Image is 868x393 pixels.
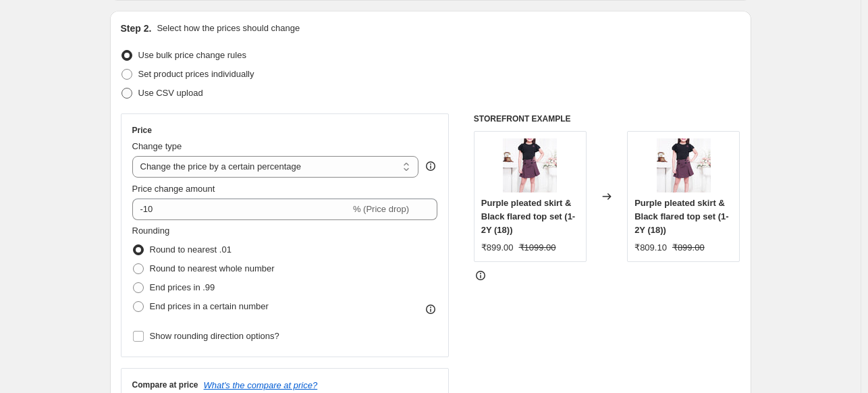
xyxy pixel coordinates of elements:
[672,242,705,253] span: ₹899.00
[150,331,279,341] span: Show rounding direction options?
[132,141,182,151] span: Change type
[157,22,300,35] p: Select how the prices should change
[132,125,152,136] h3: Price
[150,244,232,255] span: Round to nearest .01
[424,159,437,173] div: help
[138,50,246,60] span: Use bulk price change rules
[132,199,350,220] input: -15
[132,226,170,236] span: Rounding
[634,242,667,253] span: ₹809.10
[150,263,275,273] span: Round to nearest whole number
[150,282,215,292] span: End prices in .99
[519,242,556,253] span: ₹1099.00
[138,69,254,79] span: Set product prices individually
[481,242,514,253] span: ₹899.00
[150,301,269,311] span: End prices in a certain number
[474,113,740,124] h6: STOREFRONT EXAMPLE
[634,198,728,235] span: Purple pleated skirt & Black flared top set (1-2Y (18))
[657,138,711,192] img: purple-pleated-skirt-and-black-flared-top-set-lagorii-kids-1_80x.jpg
[138,88,203,98] span: Use CSV upload
[353,204,409,214] span: % (Price drop)
[204,380,318,390] button: What's the compare at price?
[481,198,575,235] span: Purple pleated skirt & Black flared top set (1-2Y (18))
[121,22,152,35] h2: Step 2.
[132,379,198,390] h3: Compare at price
[132,184,215,194] span: Price change amount
[503,138,557,192] img: purple-pleated-skirt-and-black-flared-top-set-lagorii-kids-1_80x.jpg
